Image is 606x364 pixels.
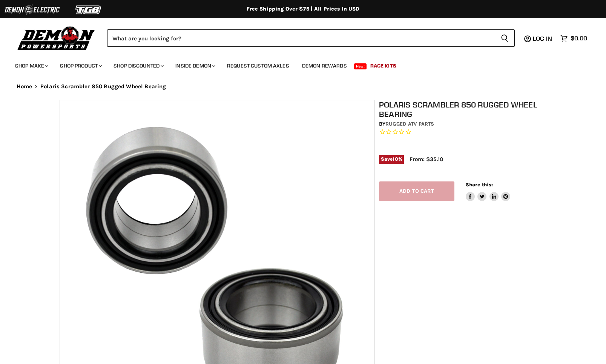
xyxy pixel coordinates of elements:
[17,83,32,90] a: Home
[379,100,551,119] h1: Polaris Scrambler 850 Rugged Wheel Bearing
[9,58,53,74] a: Shop Make
[379,128,551,136] span: Rated 0.0 out of 5 stars 0 reviews
[9,55,585,74] ul: Main menu
[2,6,605,12] div: Free Shipping Over $75 | All Prices In USD
[495,29,515,47] button: Search
[15,25,98,51] img: Demon Powersports
[108,58,168,74] a: Shop Discounted
[60,3,117,17] img: TGB Logo 2
[296,58,353,74] a: Demon Rewards
[354,63,367,69] span: New!
[410,156,443,163] span: From: $35.10
[170,58,220,74] a: Inside Demon
[571,35,587,42] span: $0.00
[221,58,295,74] a: Request Custom Axles
[533,35,552,42] span: Log in
[2,83,605,90] nav: Breadcrumbs
[107,29,515,47] form: Product
[379,155,404,163] span: Save %
[466,181,511,201] aside: Share this:
[466,182,493,187] span: Share this:
[529,35,557,42] a: Log in
[107,29,495,47] input: Search
[365,58,402,74] a: Race Kits
[385,121,434,127] a: Rugged ATV Parts
[40,83,166,90] span: Polaris Scrambler 850 Rugged Wheel Bearing
[393,156,398,162] span: 10
[379,120,551,128] div: by
[4,3,60,17] img: Demon Electric Logo 2
[54,58,106,74] a: Shop Product
[557,33,591,44] a: $0.00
